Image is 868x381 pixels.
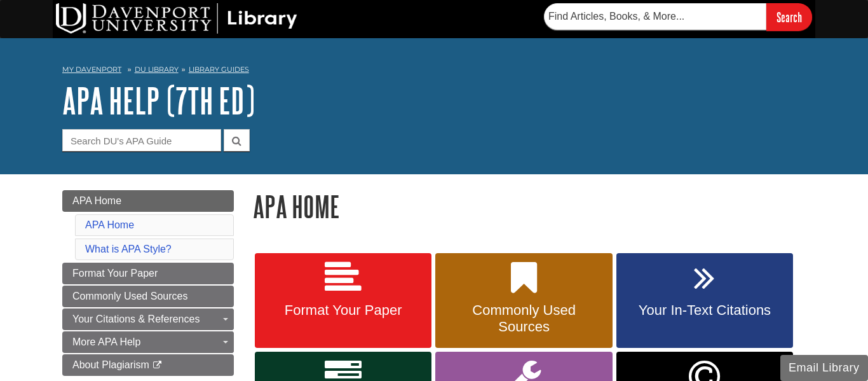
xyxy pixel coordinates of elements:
span: More APA Help [72,336,140,347]
a: APA Home [62,190,234,212]
nav: breadcrumb [62,61,806,81]
form: Searches DU Library's articles, books, and more [544,3,812,31]
a: My Davenport [62,64,121,75]
a: Commonly Used Sources [62,286,234,307]
img: DU Library [56,3,297,34]
a: APA Home [85,219,134,230]
span: Your Citations & References [72,314,200,324]
span: Commonly Used Sources [72,291,187,301]
a: What is APA Style? [85,244,172,254]
a: DU Library [135,65,179,74]
span: Format Your Paper [72,268,158,279]
input: Search DU's APA Guide [62,129,221,151]
a: Format Your Paper [255,253,431,349]
i: This link opens in a new window [152,361,163,370]
span: Commonly Used Sources [445,302,602,335]
a: Commonly Used Sources [435,253,612,349]
input: Find Articles, Books, & More... [544,3,766,30]
a: Library Guides [189,65,249,74]
span: Your In-Text Citations [626,302,783,319]
button: Email Library [780,355,868,381]
span: APA Home [72,195,121,206]
a: About Plagiarism [62,354,234,376]
span: Format Your Paper [264,302,422,319]
a: More APA Help [62,331,234,353]
a: APA Help (7th Ed) [62,81,255,120]
a: Format Your Paper [62,263,234,284]
a: Your In-Text Citations [616,253,793,349]
a: Your Citations & References [62,308,234,330]
h1: APA Home [253,190,806,223]
span: About Plagiarism [72,359,149,370]
input: Search [766,3,812,31]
